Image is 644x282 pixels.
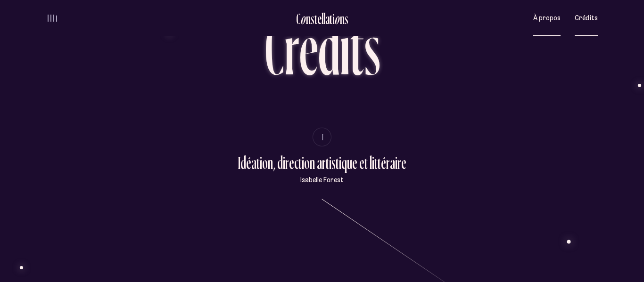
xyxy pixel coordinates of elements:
[533,14,561,22] span: À propos
[314,11,317,26] div: t
[313,128,331,146] button: I
[296,11,300,26] div: C
[322,133,324,141] span: I
[317,11,322,26] div: e
[330,11,332,26] div: t
[325,11,330,26] div: a
[306,11,311,26] div: n
[46,13,58,23] button: volume audio
[533,7,561,29] button: À propos
[575,14,598,22] span: Crédits
[332,11,335,26] div: i
[334,11,340,26] div: o
[300,11,306,26] div: o
[575,7,598,29] button: Crédits
[345,11,348,26] div: s
[323,11,325,26] div: l
[340,11,345,26] div: n
[322,11,323,26] div: l
[311,11,314,26] div: s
